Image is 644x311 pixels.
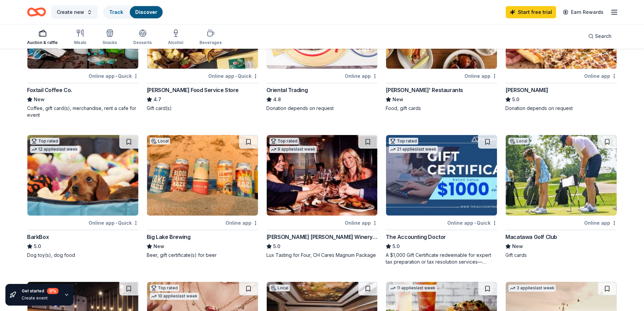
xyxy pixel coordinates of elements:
div: 21 applies last week [389,146,438,153]
img: Image for Big Lake Brewing [147,135,258,216]
span: 5.0 [34,242,41,250]
div: Create event [22,295,58,301]
span: New [512,242,523,250]
div: 10 applies last week [150,293,199,300]
a: Home [27,4,46,20]
span: 4.8 [273,95,281,104]
div: 12 applies last week [30,146,79,153]
a: Discover [135,9,157,15]
a: Start free trial [506,6,556,18]
button: Create new [51,5,98,19]
div: Macatawa Golf Club [505,233,557,241]
div: Online app Quick [89,72,139,80]
img: Image for Cooper's Hawk Winery and Restaurants [267,135,378,216]
a: Track [109,9,123,15]
span: New [153,242,164,250]
div: 11 applies last week [389,285,437,292]
div: The Accounting Doctor [386,233,446,241]
div: Meals [74,40,86,45]
div: Gift cards [505,252,617,259]
span: Search [595,32,612,40]
div: Online app Quick [208,72,258,80]
div: A $1,000 Gift Certificate redeemable for expert tax preparation or tax resolution services—recipi... [386,252,497,265]
div: Online app [464,72,497,80]
span: 5.0 [273,242,280,250]
div: [PERSON_NAME] [505,86,548,94]
div: Top rated [150,285,179,291]
div: Online app Quick [89,219,139,227]
span: 5.0 [392,242,400,250]
div: Auction & raffle [27,40,58,45]
div: Local [269,285,290,291]
div: Desserts [133,40,152,45]
div: BarkBox [27,233,49,241]
div: [PERSON_NAME]' Restaurants [386,86,463,94]
div: Gift card(s) [147,105,258,112]
div: Foxtail Coffee Co. [27,86,72,94]
span: • [235,73,237,79]
a: Image for Cooper's Hawk Winery and RestaurantsTop rated9 applieslast weekOnline app[PERSON_NAME] ... [266,135,378,259]
button: Beverages [199,26,222,49]
div: Food, gift cards [386,105,497,112]
button: Snacks [102,26,117,49]
span: New [34,95,45,104]
div: Beer, gift certificate(s) for beer [147,252,258,259]
div: Alcohol [168,40,183,45]
div: Big Lake Brewing [147,233,191,241]
div: Online app [584,72,617,80]
span: • [116,73,117,79]
img: Image for Macatawa Golf Club [506,135,617,216]
div: Snacks [102,40,117,45]
div: Online app Quick [447,219,497,227]
a: Earn Rewards [559,6,607,18]
div: Online app [225,219,258,227]
span: 5.0 [512,95,519,104]
a: Image for Big Lake BrewingLocalOnline appBig Lake BrewingNewBeer, gift certificate(s) for beer [147,135,258,259]
div: Top rated [389,138,418,145]
div: Top rated [269,138,299,145]
div: 3 applies last week [508,285,556,292]
img: Image for BarkBox [27,135,138,216]
a: Image for BarkBoxTop rated12 applieslast weekOnline app•QuickBarkBox5.0Dog toy(s), dog food [27,135,139,259]
div: Local [150,138,170,145]
span: • [116,220,117,226]
div: Lux Tasting for Four, CH Cares Magnum Package [266,252,378,259]
span: • [474,220,476,226]
div: 9 applies last week [269,146,317,153]
a: Image for Macatawa Golf ClubLocalOnline appMacatawa Golf ClubNewGift cards [505,135,617,259]
div: Dog toy(s), dog food [27,252,139,259]
a: Image for The Accounting DoctorTop rated21 applieslast weekOnline app•QuickThe Accounting Doctor5... [386,135,497,265]
button: TrackDiscover [103,5,163,19]
div: Local [508,138,529,145]
div: Online app [584,219,617,227]
div: Coffee, gift card(s), merchandise, rent a cafe for event [27,105,139,118]
span: Create new [57,8,84,16]
button: Desserts [133,26,152,49]
button: Auction & raffle [27,26,58,49]
div: [PERSON_NAME] [PERSON_NAME] Winery and Restaurants [266,233,378,241]
span: 4.7 [153,95,161,104]
button: Search [583,29,617,43]
div: Donation depends on request [505,105,617,112]
div: Oriental Trading [266,86,308,94]
div: Online app [345,219,378,227]
img: Image for The Accounting Doctor [386,135,497,216]
div: [PERSON_NAME] Food Service Store [147,86,239,94]
button: Meals [74,26,86,49]
div: Donation depends on request [266,105,378,112]
div: Online app [345,72,378,80]
div: 0 % [47,288,58,294]
div: Beverages [199,40,222,45]
button: Alcohol [168,26,183,49]
div: Get started [22,288,58,294]
span: New [392,95,403,104]
div: Top rated [30,138,59,145]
